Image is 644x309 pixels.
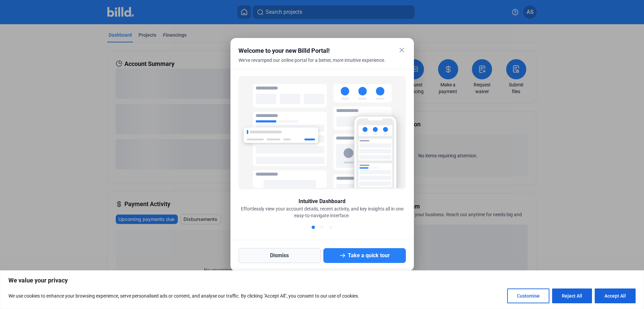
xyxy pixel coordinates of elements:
div: Welcome to your new Billd Portal! [238,46,389,55]
p: We value your privacy [8,276,636,284]
p: We use cookies to enhance your browsing experience, serve personalised ads or content, and analys... [8,292,359,300]
div: We've revamped our online portal for a better, more intuitive experience. [238,57,389,72]
mat-icon: close [398,46,406,54]
button: Customise [507,288,549,303]
button: Dismiss [238,248,321,263]
div: Effortlessly view your account details, recent activity, and key insights all in one easy-to-navi... [238,205,406,219]
button: Reject All [552,288,592,303]
button: Accept All [595,288,636,303]
button: Take a quick tour [323,248,406,263]
div: Intuitive Dashboard [299,197,345,205]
